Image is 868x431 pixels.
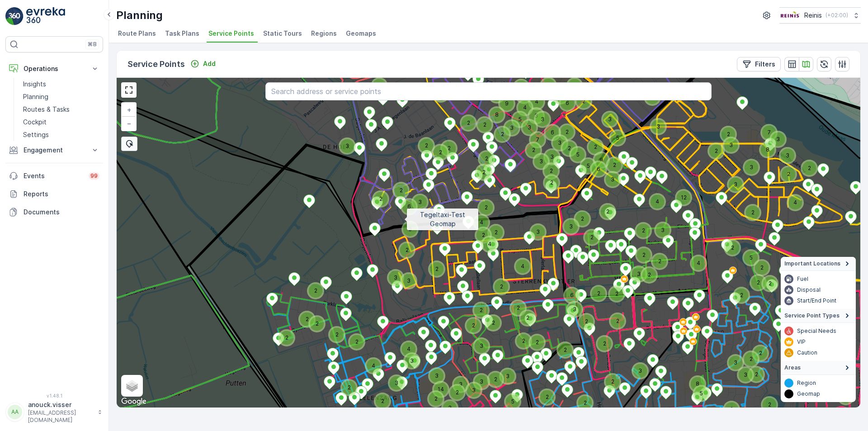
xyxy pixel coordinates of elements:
[606,375,619,388] div: 2
[754,346,767,360] div: 2
[568,303,573,308] div: 3
[402,274,407,279] div: 3
[475,216,488,229] div: 4
[495,128,509,141] div: 2
[500,97,514,110] div: 9
[542,79,555,92] div: 2
[608,158,613,164] div: 2
[518,101,532,114] div: 4
[739,368,744,374] div: 3
[564,220,578,233] div: 3
[350,335,355,341] div: 2
[467,319,472,324] div: 2
[746,206,759,219] div: 2
[513,113,519,118] div: 5
[479,201,485,206] div: 2
[568,79,573,85] div: 3
[577,95,590,108] div: 2
[23,105,70,114] p: Routes & Tasks
[480,152,485,157] div: 2
[568,303,581,316] div: 3
[478,118,491,132] div: 2
[530,336,544,349] div: 2
[782,167,787,173] div: 2
[585,231,590,236] div: 2
[489,226,503,239] div: 2
[340,139,354,153] div: 3
[390,376,403,390] div: 3
[477,166,491,179] div: 2
[531,225,537,231] div: 3
[23,92,48,101] p: Planning
[594,153,608,167] div: 9
[402,342,407,348] div: 4
[788,196,794,201] div: 4
[310,317,324,331] div: 2
[23,130,49,139] p: Settings
[400,243,414,257] div: 2
[122,376,142,396] a: Layers
[562,142,568,147] div: 2
[203,59,216,68] p: Add
[413,195,427,209] div: 3
[514,81,528,94] div: 2
[746,206,751,211] div: 2
[122,103,136,117] a: Zoom In
[19,116,103,128] a: Cockpit
[516,260,529,273] div: 4
[571,148,576,153] div: 5
[400,243,406,249] div: 2
[544,164,550,170] div: 2
[763,277,777,290] div: 2
[517,334,522,340] div: 2
[691,377,704,391] div: 8
[478,118,483,123] div: 2
[462,116,467,122] div: 2
[781,149,794,162] div: 3
[486,316,500,330] div: 2
[560,125,574,139] div: 2
[726,241,739,255] div: 2
[26,7,65,25] img: logo_light-DOdMpM7g.png
[545,150,551,156] div: 3
[23,80,46,89] p: Insights
[558,343,564,349] div: 2
[389,271,394,276] div: 3
[19,128,103,141] a: Settings
[367,359,380,373] div: 4
[545,176,550,181] div: 2
[534,155,548,168] div: 3
[300,313,314,326] div: 2
[489,226,495,231] div: 2
[611,314,624,328] div: 2
[589,140,602,154] div: 2
[826,12,848,19] p: ( +02:00 )
[402,200,408,205] div: 6
[802,161,816,175] div: 2
[122,83,136,97] a: View Fullscreen
[24,208,99,217] p: Documents
[544,164,558,178] div: 2
[611,131,616,137] div: 5
[394,184,408,197] div: 2
[779,10,801,20] img: Reinis-Logo-Vrijstaand_Tekengebied-1-copy2_aBO4n7j.png
[495,280,508,294] div: 2
[340,139,346,145] div: 3
[24,146,85,155] p: Engagement
[389,271,402,284] div: 3
[562,142,576,155] div: 2
[781,149,786,154] div: 3
[545,150,559,164] div: 3
[779,7,861,24] button: Reinis(+02:00)
[729,178,734,183] div: 3
[568,79,581,93] div: 3
[24,189,99,199] p: Reports
[394,184,400,189] div: 2
[517,334,530,348] div: 2
[480,152,493,166] div: 2
[642,268,656,282] div: 2
[565,289,579,302] div: 6
[490,108,504,122] div: 8
[523,121,528,126] div: 3
[430,369,435,374] div: 3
